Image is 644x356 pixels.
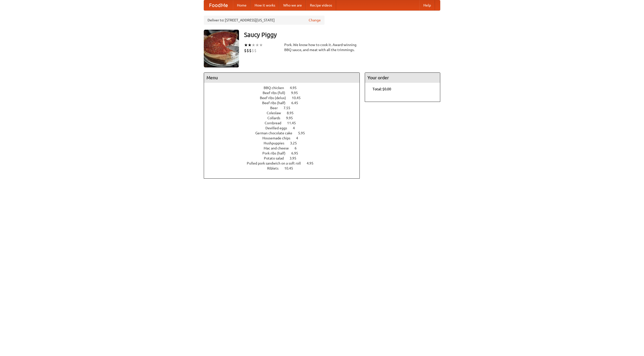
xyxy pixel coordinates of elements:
a: Change [309,18,321,23]
span: 9.95 [291,91,303,95]
span: 10.45 [292,96,306,100]
span: Pulled pork sandwich on a soft roll [247,161,306,165]
span: Housemade chips [262,136,295,140]
a: Recipe videos [306,0,336,10]
span: Mac and cheese [264,146,294,150]
span: 9.95 [286,116,298,120]
a: Pork ribs (half) 6.95 [262,151,307,155]
span: 5.95 [298,131,310,135]
a: BBQ chicken 4.95 [264,86,306,90]
span: Pork ribs (half) [262,151,291,155]
div: Deliver to: [STREET_ADDRESS][US_STATE] [204,16,325,25]
li: ★ [244,42,248,48]
span: Cornbread [265,121,286,125]
span: BBQ chicken [264,86,289,90]
a: Coleslaw 8.95 [267,111,303,115]
span: Collards [267,116,285,120]
a: Devilled eggs 4 [265,126,304,130]
span: 3.95 [290,156,301,160]
span: 10.45 [284,166,298,170]
b: Total: $0.00 [373,87,391,91]
li: ★ [248,42,252,48]
a: Hushpuppies 3.25 [264,141,306,145]
span: Beef ribs (full) [263,91,290,95]
a: German chocolate cake 5.95 [255,131,314,135]
a: Housemade chips 4 [262,136,307,140]
span: 4 [293,126,300,130]
span: Beer [270,106,283,110]
span: 7.55 [284,106,295,110]
span: 4 [296,136,303,140]
a: Collards 9.95 [267,116,302,120]
div: Pork. We know how to cook it. Award-winning BBQ sauce, and meat with all the trimmings. [284,42,360,52]
a: Cornbread 11.45 [265,121,305,125]
a: Home [233,0,251,10]
h3: Saucy Piggy [244,30,440,40]
span: Hushpuppies [264,141,289,145]
span: 6 [295,146,302,150]
a: Riblets 10.45 [267,166,302,170]
li: $ [254,48,257,53]
a: FoodMe [204,0,233,10]
a: Pulled pork sandwich on a soft roll 4.95 [247,161,323,165]
a: How it works [251,0,279,10]
span: Coleslaw [267,111,286,115]
span: 3.25 [290,141,302,145]
span: Potato salad [264,156,289,160]
li: ★ [252,42,255,48]
li: ★ [259,42,263,48]
span: Riblets [267,166,284,170]
span: 6.45 [291,101,303,105]
span: Devilled eggs [265,126,292,130]
li: $ [249,48,252,53]
a: Beef ribs (delux) 10.45 [260,96,310,100]
a: Potato salad 3.95 [264,156,306,160]
span: 4.95 [307,161,318,165]
span: 6.95 [291,151,303,155]
span: 11.45 [287,121,301,125]
a: Beef ribs (half) 6.45 [262,101,307,105]
a: Help [419,0,435,10]
h4: Your order [365,73,440,83]
li: $ [244,48,247,53]
li: $ [252,48,254,53]
span: 4.95 [290,86,302,90]
h4: Menu [204,73,359,83]
span: 8.95 [287,111,299,115]
a: Mac and cheese 6 [264,146,306,150]
a: Beef ribs (full) 9.95 [263,91,307,95]
li: ★ [255,42,259,48]
img: angular.jpg [204,30,239,67]
li: $ [247,48,249,53]
span: German chocolate cake [255,131,297,135]
a: Beer 7.55 [270,106,300,110]
span: Beef ribs (half) [262,101,291,105]
a: Who we are [279,0,306,10]
span: Beef ribs (delux) [260,96,291,100]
